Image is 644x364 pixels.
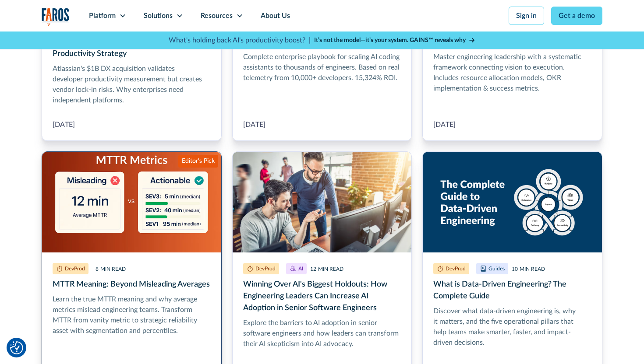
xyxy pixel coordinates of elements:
[144,10,173,21] div: Solutions
[42,8,70,26] a: home
[42,8,70,26] img: Logo of the analytics and reporting company Faros.
[233,152,412,252] img: two male senior software developers looking at computer screens in a busy office
[89,10,116,21] div: Platform
[551,7,602,25] a: Get a demo
[509,7,544,25] a: Sign in
[314,36,475,45] a: It’s not the model—it’s your system. GAINS™ reveals why
[169,35,311,45] p: What's holding back AI's productivity boost? |
[10,341,23,354] img: Revisit consent button
[423,152,602,252] img: Graphic titled 'The Complete Guide to Data-Driven Engineering' showing five pillars around a cent...
[10,341,23,354] button: Cookie Settings
[42,152,221,252] img: Illustration of misleading vs. actionable MTTR metrics
[314,37,466,43] strong: It’s not the model—it’s your system. GAINS™ reveals why
[201,10,233,21] div: Resources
